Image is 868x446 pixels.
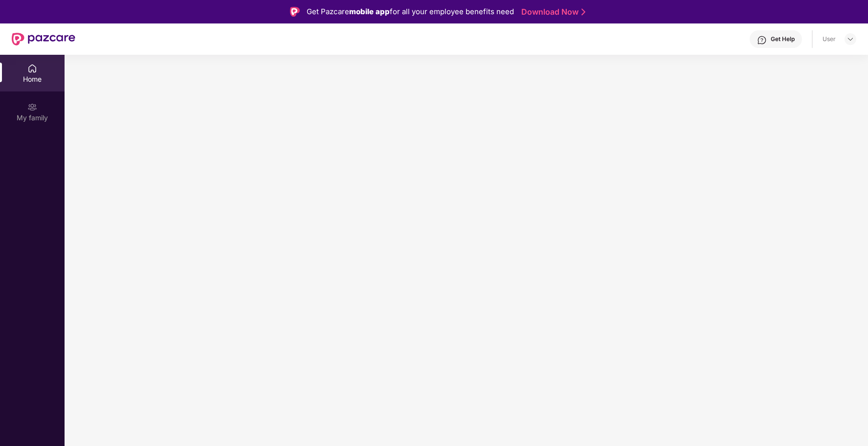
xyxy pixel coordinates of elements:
[27,64,37,73] img: svg+xml;base64,PHN2ZyBpZD0iSG9tZSIgeG1sbnM9Imh0dHA6Ly93d3cudzMub3JnLzIwMDAvc3ZnIiB3aWR0aD0iMjAiIG...
[581,7,585,17] img: Stroke
[846,35,854,43] img: svg+xml;base64,PHN2ZyBpZD0iRHJvcGRvd24tMzJ4MzIiIHhtbG5zPSJodHRwOi8vd3d3LnczLm9yZy8yMDAwL3N2ZyIgd2...
[12,33,75,45] img: New Pazcare Logo
[349,7,390,16] strong: mobile app
[757,35,767,45] img: svg+xml;base64,PHN2ZyBpZD0iSGVscC0zMngzMiIgeG1sbnM9Imh0dHA6Ly93d3cudzMub3JnLzIwMDAvc3ZnIiB3aWR0aD...
[521,7,582,17] a: Download Now
[290,7,300,17] img: Logo
[823,35,836,43] div: User
[307,6,514,18] div: Get Pazcare for all your employee benefits need
[27,102,37,112] img: svg+xml;base64,PHN2ZyB3aWR0aD0iMjAiIGhlaWdodD0iMjAiIHZpZXdCb3g9IjAgMCAyMCAyMCIgZmlsbD0ibm9uZSIgeG...
[771,35,795,43] div: Get Help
